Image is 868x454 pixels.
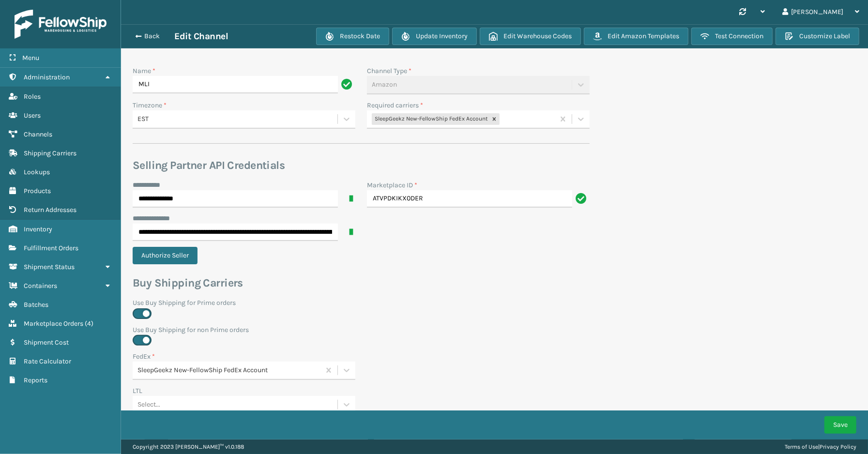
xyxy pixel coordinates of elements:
[392,28,477,45] button: Update Inventory
[480,28,581,45] button: Edit Warehouse Codes
[137,365,321,376] div: SleepGeekz New-FellowShip FedEx Account
[367,100,423,110] label: Required carriers
[24,301,48,309] span: Batches
[24,357,71,365] span: Rate Calculator
[133,66,155,76] label: Name
[24,282,57,290] span: Containers
[133,251,203,259] a: Authorize Seller
[367,180,417,190] label: Marketplace ID
[133,325,590,335] label: Use Buy Shipping for non Prime orders
[776,28,859,45] button: Customize Label
[24,73,70,81] span: Administration
[24,376,47,384] span: Reports
[24,319,83,328] span: Marketplace Orders
[24,168,50,176] span: Lookups
[24,338,69,347] span: Shipment Cost
[133,439,244,454] p: Copyright 2023 [PERSON_NAME]™ v 1.0.188
[133,386,142,396] label: LTL
[133,100,167,110] label: Timezone
[24,206,76,214] span: Return Addresses
[785,439,856,454] div: |
[24,263,75,271] span: Shipment Status
[174,30,228,42] h3: Edit Channel
[367,66,411,76] label: Channel Type
[22,54,39,62] span: Menu
[133,158,590,173] h3: Selling Partner API Credentials
[584,28,688,45] button: Edit Amazon Templates
[133,298,590,308] label: Use Buy Shipping for Prime orders
[137,114,338,124] div: EST
[24,92,41,101] span: Roles
[24,130,52,138] span: Channels
[133,351,155,362] label: FedEx
[372,113,489,125] div: SleepGeekz New-FellowShip FedEx Account
[24,149,76,157] span: Shipping Carriers
[133,247,198,264] button: Authorize Seller
[24,225,52,233] span: Inventory
[15,10,107,39] img: logo
[785,443,818,450] a: Terms of Use
[133,276,590,290] h3: Buy Shipping Carriers
[24,244,78,252] span: Fulfillment Orders
[130,32,174,41] button: Back
[824,416,856,434] button: Save
[24,187,51,195] span: Products
[691,28,773,45] button: Test Connection
[24,111,41,120] span: Users
[316,28,389,45] button: Restock Date
[85,319,93,328] span: ( 4 )
[820,443,856,450] a: Privacy Policy
[137,400,160,410] div: Select...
